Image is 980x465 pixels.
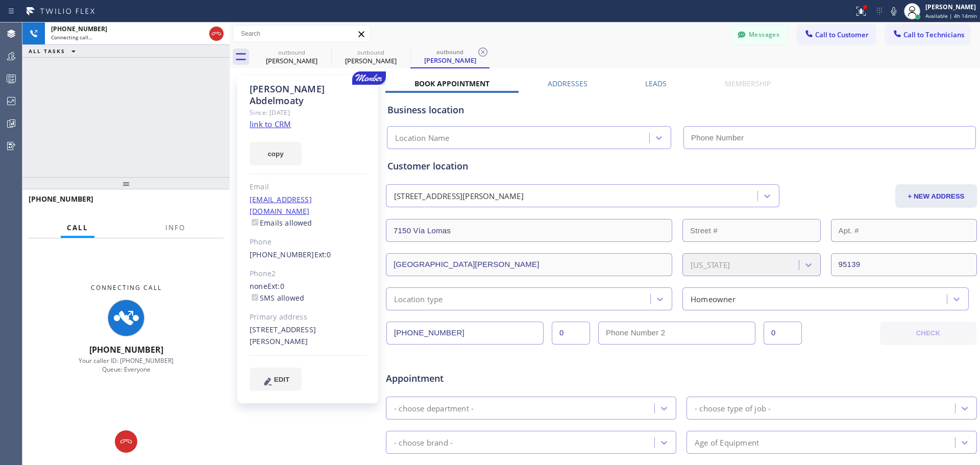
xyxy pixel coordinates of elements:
div: Homeowner [691,293,736,305]
div: Phone2 [250,268,366,280]
div: Phone [250,236,366,248]
span: Connecting Call [91,283,162,292]
span: Connecting call… [51,34,92,41]
div: [STREET_ADDRESS][PERSON_NAME] [250,324,366,348]
span: [PHONE_NUMBER] [89,344,163,355]
input: ZIP [831,253,977,276]
div: none [250,281,366,304]
div: Ahmed Abdelmoaty [411,45,488,67]
span: Call [67,223,88,232]
span: Available | 4h 14min [925,12,977,19]
label: Book Appointment [414,79,489,88]
button: Mute [887,4,901,18]
div: [PERSON_NAME] [411,56,488,65]
button: + NEW ADDRESS [895,184,977,208]
div: Location type [394,293,443,305]
span: Appointment [386,372,581,385]
span: Call to Customer [815,30,869,39]
span: ALL TASKS [29,47,65,55]
div: Age of Equipment [695,436,759,448]
span: Ext: 0 [314,250,331,259]
div: [STREET_ADDRESS][PERSON_NAME] [394,190,524,202]
span: [PHONE_NUMBER] [51,25,107,33]
div: - choose type of job - [695,402,771,414]
label: SMS allowed [250,293,304,303]
a: [EMAIL_ADDRESS][DOMAIN_NAME] [250,194,312,216]
span: Your caller ID: [PHONE_NUMBER] Queue: Everyone [79,356,174,374]
input: City [386,253,672,276]
span: Info [165,223,185,232]
div: [PERSON_NAME] [332,56,409,65]
input: Apt. # [831,219,977,242]
div: Ahmed Abdelmoaty [332,45,409,68]
input: Phone Number [683,126,976,149]
div: outbound [253,48,330,56]
input: Ext. 2 [764,322,802,345]
div: [PERSON_NAME] Abdelmoaty [250,83,366,107]
span: EDIT [274,376,289,383]
button: Hang up [115,430,137,453]
div: Business location [387,103,975,117]
label: Emails allowed [250,218,312,228]
button: Messages [731,25,787,44]
input: Ext. [552,322,590,345]
div: - choose department - [394,402,474,414]
div: Email [250,181,366,193]
input: Search [233,26,370,42]
button: Info [159,218,191,238]
button: copy [250,142,302,165]
div: [PERSON_NAME] [253,56,330,65]
button: EDIT [250,368,302,391]
button: ALL TASKS [22,45,86,57]
a: link to CRM [250,119,291,129]
input: Address [386,219,672,242]
label: Addresses [548,79,587,88]
div: Since: [DATE] [250,107,366,118]
div: Location Name [395,132,450,144]
div: [PERSON_NAME] [925,3,977,11]
input: Emails allowed [252,219,258,226]
div: Primary address [250,311,366,323]
label: Membership [725,79,771,88]
input: Phone Number 2 [598,322,755,345]
input: Phone Number [386,322,544,345]
a: [PHONE_NUMBER] [250,250,314,259]
input: SMS allowed [252,294,258,301]
button: Call to Technicians [886,25,970,44]
label: Leads [645,79,667,88]
button: Call [61,218,94,238]
div: outbound [332,48,409,56]
div: Customer location [387,159,975,173]
div: outbound [411,48,488,56]
span: [PHONE_NUMBER] [29,194,93,204]
div: Cheryl Watson [253,45,330,68]
button: Hang up [209,27,224,41]
span: Call to Technicians [903,30,964,39]
button: Call to Customer [797,25,875,44]
span: Ext: 0 [267,281,284,291]
input: Street # [682,219,821,242]
div: - choose brand - [394,436,453,448]
button: CHECK [880,322,976,345]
